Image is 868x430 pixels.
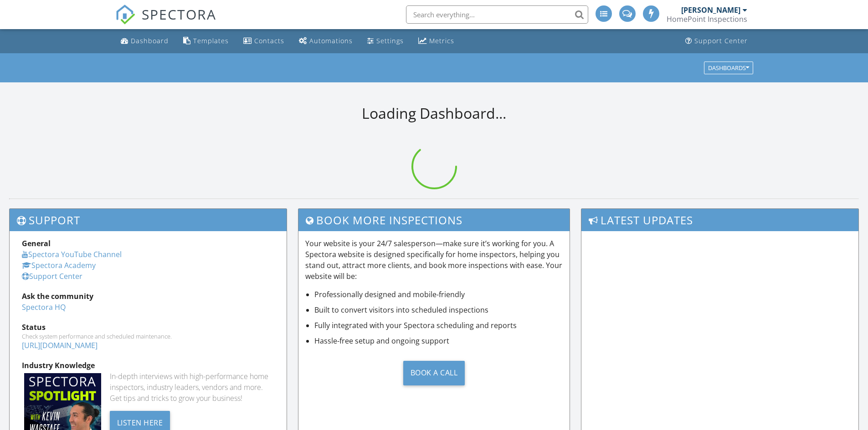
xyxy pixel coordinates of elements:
[22,322,274,333] div: Status
[694,36,748,45] div: Support Center
[115,5,135,25] img: The Best Home Inspection Software - Spectora
[115,12,216,31] a: SPECTORA
[298,209,570,231] h3: Book More Inspections
[117,33,172,50] a: Dashboard
[415,33,458,50] a: Metrics
[309,36,353,45] div: Automations
[295,33,356,50] a: Automations (Advanced)
[704,61,753,74] button: Dashboards
[110,417,170,427] a: Listen Here
[364,33,407,50] a: Settings
[22,249,122,259] a: Spectora YouTube Channel
[314,320,563,331] li: Fully integrated with your Spectora scheduling and reports
[10,209,287,231] h3: Support
[110,371,274,404] div: In-depth interviews with high-performance home inspectors, industry leaders, vendors and more. Ge...
[429,36,454,45] div: Metrics
[193,36,229,45] div: Templates
[22,271,82,281] a: Support Center
[22,302,66,312] a: Spectora HQ
[667,15,747,24] div: HomePoint Inspections
[240,33,288,50] a: Contacts
[682,33,751,50] a: Support Center
[22,333,274,340] div: Check system performance and scheduled maintenance.
[314,289,563,300] li: Professionally designed and mobile-friendly
[131,36,169,45] div: Dashboard
[22,238,51,248] strong: General
[22,291,274,302] div: Ask the community
[581,209,858,231] h3: Latest Updates
[180,33,232,50] a: Templates
[305,238,563,282] p: Your website is your 24/7 salesperson—make sure it’s working for you. A Spectora website is desig...
[708,65,749,71] div: Dashboards
[314,304,563,315] li: Built to convert visitors into scheduled inspections
[142,5,216,24] span: SPECTORA
[22,360,274,371] div: Industry Knowledge
[305,354,563,392] a: Book a Call
[403,361,465,385] div: Book a Call
[22,260,96,270] a: Spectora Academy
[22,340,98,350] a: [URL][DOMAIN_NAME]
[314,335,563,346] li: Hassle-free setup and ongoing support
[376,36,404,45] div: Settings
[681,5,740,15] div: [PERSON_NAME]
[254,36,284,45] div: Contacts
[406,5,588,24] input: Search everything...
